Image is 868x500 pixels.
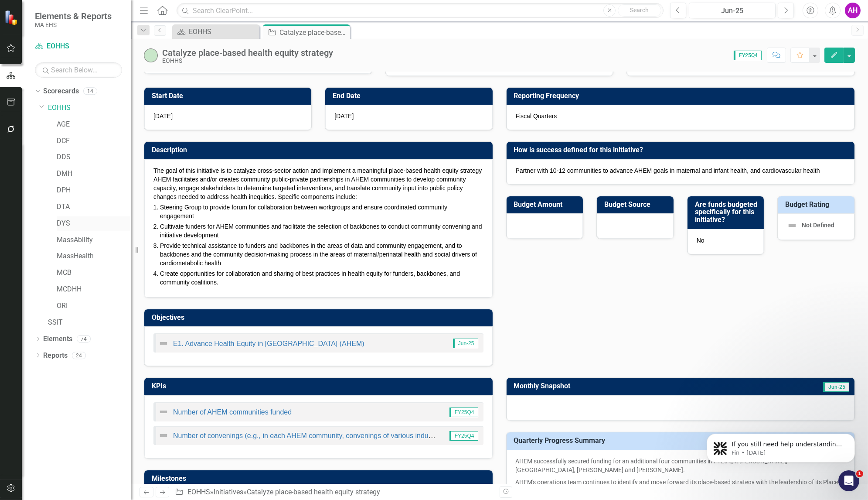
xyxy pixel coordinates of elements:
h3: Start Date [152,92,307,100]
a: DTA [57,202,131,212]
div: EOHHS [189,26,257,37]
a: AGE [57,120,131,130]
span: Cultivate funders for AHEM communities and facilitate the selection of backbones to conduct commu... [160,223,482,239]
span: Not Defined [802,222,834,229]
h3: Milestones [152,475,488,483]
span: Create opportunities for collaboration and sharing of best practices in health equity for funders... [160,270,460,286]
input: Search ClearPoint... [177,3,664,18]
span: No [697,237,705,244]
span: 1 [856,470,863,477]
span: AHEM facilitates and/or creates community public-private partnerships in AHEM communities to deve... [153,176,466,200]
a: EOHHS [35,41,122,51]
iframe: Intercom notifications message [694,415,868,476]
span: [DATE] [153,113,173,120]
iframe: Intercom live chat [838,470,859,491]
p: AHEM successfully secured funding for an additional four communities in FY25 Q4: [PERSON_NAME], [... [516,457,846,476]
span: Steering Group to provide forum for collaboration between workgroups and ensure coordinated commu... [160,204,447,219]
span: Search [630,7,649,14]
div: Catalyze place-based health equity strategy [247,488,380,496]
a: MassAbility [57,235,131,245]
h3: How is success defined for this initiative? [514,146,851,154]
a: EOHHS [174,26,257,37]
img: ClearPoint Strategy [4,9,20,25]
img: Not Defined [158,430,169,441]
span: Jun-25 [453,339,478,348]
span: Elements & Reports [35,11,112,21]
a: MCB [57,268,131,278]
div: EOHHS [162,58,333,64]
a: Scorecards [43,86,79,96]
img: On-track [144,48,158,62]
a: DYS [57,219,131,229]
a: MassHealth [57,251,131,261]
input: Search Below... [35,62,122,78]
a: E1. Advance Health Equity in [GEOGRAPHIC_DATA] (AHEM) [173,340,364,347]
span: Provide technical assistance to funders and backbones in the areas of data and community engageme... [160,242,477,267]
h3: Are funds budgeted specifically for this initiative? [695,201,760,224]
h3: Budget Rating [785,201,850,209]
div: » » [175,487,493,497]
div: 14 [83,88,97,95]
img: Not Defined [787,220,797,231]
img: Not Defined [158,407,169,417]
h3: Objectives [152,314,488,322]
a: EOHHS [48,103,131,113]
small: MA EHS [35,21,112,28]
h3: Quarterly Progress Summary [514,437,774,445]
span: Jun-25 [823,382,849,392]
a: Number of convenings (e.g., in each AHEM community, convenings of various industry partners, etc.) [173,432,485,439]
div: 74 [77,335,91,342]
span: FY25Q4 [734,51,762,60]
div: Jun-25 [692,6,773,16]
h3: End Date [333,92,488,100]
p: Partner with 10-12 communities to advance AHEM goals in maternal and infant health, and cardiovas... [516,166,846,175]
img: Not Defined [158,338,169,349]
h3: Monthly Snapshot [514,382,742,390]
button: AH [845,3,861,18]
a: DDS [57,152,131,162]
a: Initiatives [214,488,243,496]
h3: Budget Amount [514,201,579,209]
a: DCF [57,136,131,146]
button: Search [618,4,661,17]
button: Jun-25 [689,3,776,18]
span: FY25Q4 [449,408,478,417]
h3: Reporting Frequency [514,92,851,100]
span: [DATE] [334,113,354,120]
span: FY25Q4 [449,431,478,441]
p: The goal of this initiative is to catalyze cross-sector action and implement a meaningful place-b... [153,166,483,175]
a: Reports [43,351,68,361]
h3: Budget Source [604,201,669,209]
a: Elements [43,334,72,344]
a: EOHHS [187,488,210,496]
div: 24 [72,352,86,359]
h3: KPIs [152,382,488,390]
a: SSIT [48,318,131,328]
a: ORI [57,301,131,311]
a: DMH [57,169,131,179]
a: MCDHH [57,284,131,295]
div: Fiscal Quarters [507,105,855,130]
h3: Description [152,146,488,154]
div: Catalyze place-based health equity strategy [162,48,333,58]
a: DPH [57,185,131,195]
a: Number of AHEM communities funded [173,408,292,416]
div: Catalyze place-based health equity strategy [279,27,348,38]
